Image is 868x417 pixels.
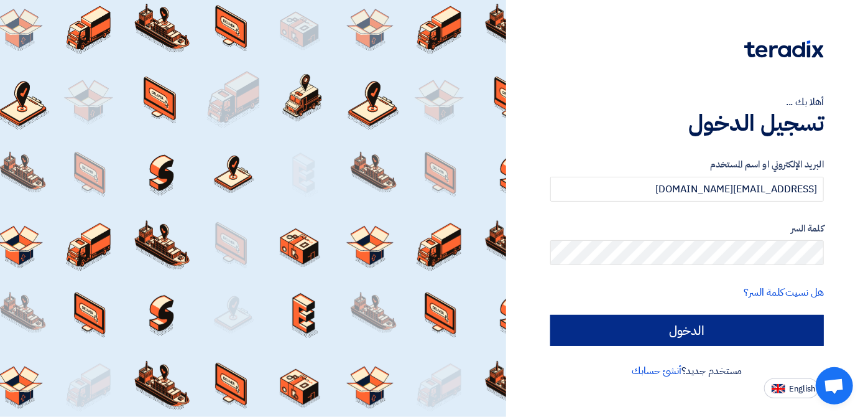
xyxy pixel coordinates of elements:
[744,40,824,58] img: Teradix logo
[550,157,824,172] label: البريد الإلكتروني او اسم المستخدم
[550,315,824,346] input: الدخول
[550,222,824,236] label: كلمة السر
[764,378,819,398] button: English
[550,110,824,137] h1: تسجيل الدخول
[632,363,681,378] a: أنشئ حسابك
[550,363,824,378] div: مستخدم جديد؟
[772,384,785,393] img: en-US.png
[816,367,853,405] a: Open chat
[744,285,824,300] a: هل نسيت كلمة السر؟
[550,177,824,202] input: أدخل بريد العمل الإلكتروني او اسم المستخدم الخاص بك ...
[789,385,815,393] span: English
[550,95,824,110] div: أهلا بك ...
